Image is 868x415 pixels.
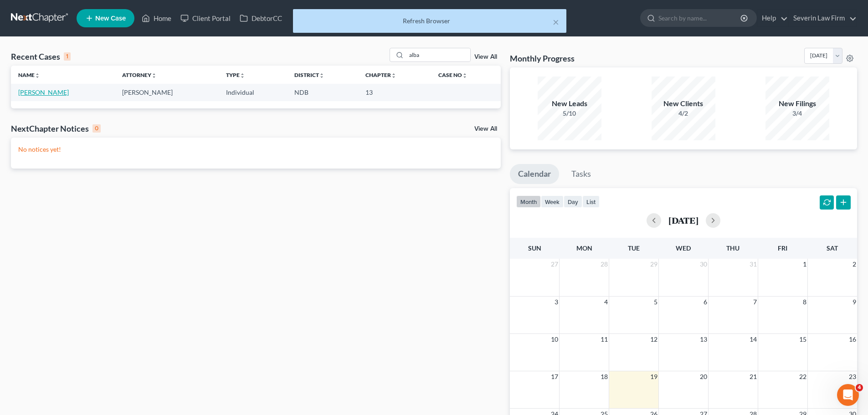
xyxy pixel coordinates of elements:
[115,84,219,101] td: [PERSON_NAME]
[300,16,559,26] div: Refresh Browser
[550,371,559,382] span: 17
[462,73,467,78] i: unfold_more
[765,98,829,109] div: New Filings
[554,297,559,307] span: 3
[703,297,708,307] span: 6
[749,371,758,382] span: 21
[600,334,609,345] span: 11
[603,297,609,307] span: 4
[798,334,807,345] span: 15
[391,73,396,78] i: unfold_more
[64,52,71,61] div: 1
[649,334,658,345] span: 12
[538,109,601,118] div: 5/10
[852,259,857,270] span: 2
[510,164,559,184] a: Calendar
[219,84,287,101] td: Individual
[18,145,493,154] p: No notices yet!
[699,371,708,382] span: 20
[11,123,101,134] div: NextChapter Notices
[553,16,559,27] button: ×
[550,259,559,270] span: 27
[538,98,601,109] div: New Leads
[365,72,396,78] a: Chapterunfold_more
[92,124,101,133] div: 0
[765,109,829,118] div: 3/4
[287,84,358,101] td: NDB
[649,371,658,382] span: 19
[798,371,807,382] span: 22
[852,297,857,307] span: 9
[516,195,541,208] button: month
[652,109,715,118] div: 4/2
[652,98,715,109] div: New Clients
[564,195,582,208] button: day
[528,244,541,252] span: Sun
[802,259,807,270] span: 1
[848,334,857,345] span: 16
[474,126,497,132] a: View All
[11,51,71,62] div: Recent Cases
[582,195,600,208] button: list
[18,72,40,78] a: Nameunfold_more
[827,244,838,252] span: Sat
[406,48,470,61] input: Search by name...
[628,244,640,252] span: Tue
[752,297,758,307] span: 7
[749,259,758,270] span: 31
[856,384,863,391] span: 4
[151,73,157,78] i: unfold_more
[726,244,740,252] span: Thu
[550,334,559,345] span: 10
[837,384,859,406] iframe: Intercom live chat
[649,259,658,270] span: 29
[600,259,609,270] span: 28
[240,73,245,78] i: unfold_more
[226,72,245,78] a: Typeunfold_more
[600,371,609,382] span: 18
[18,88,69,96] a: [PERSON_NAME]
[576,244,592,252] span: Mon
[294,72,324,78] a: Districtunfold_more
[35,73,40,78] i: unfold_more
[474,54,497,60] a: View All
[122,72,157,78] a: Attorneyunfold_more
[676,244,691,252] span: Wed
[848,371,857,382] span: 23
[319,73,324,78] i: unfold_more
[778,244,787,252] span: Fri
[802,297,807,307] span: 8
[653,297,658,307] span: 5
[699,334,708,345] span: 13
[438,72,467,78] a: Case Nounfold_more
[749,334,758,345] span: 14
[668,215,699,225] h2: [DATE]
[541,195,564,208] button: week
[699,259,708,270] span: 30
[510,53,575,64] h3: Monthly Progress
[358,84,431,101] td: 13
[563,164,599,184] a: Tasks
